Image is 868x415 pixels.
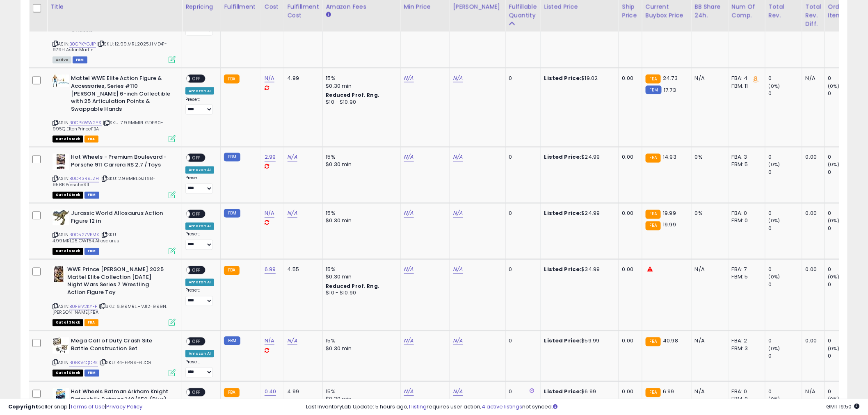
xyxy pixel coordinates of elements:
[53,370,83,377] span: All listings that are currently out of stock and unavailable for purchase on Amazon
[85,192,99,199] span: FBM
[732,75,759,82] div: FBA: 4
[509,75,535,82] div: 0
[622,210,636,217] div: 0.00
[828,169,861,176] div: 0
[453,388,463,396] a: N/A
[769,225,802,233] div: 0
[482,403,523,410] a: 4 active listings
[288,75,316,82] div: 4.99
[265,266,276,274] a: 6.99
[53,41,167,53] span: | SKU: 12.99.MRL2025.HMD41-979H.AstonMartin
[769,162,780,168] small: (0%)
[828,154,861,161] div: 0
[326,217,394,225] div: $0.30 min
[806,210,818,217] div: 0.00
[509,266,535,274] div: 0
[646,154,661,163] small: FBA
[404,2,446,11] div: Min Price
[185,166,214,174] div: Amazon AI
[828,218,840,224] small: (0%)
[544,337,582,345] b: Listed Price:
[53,337,176,376] div: ASIN:
[73,57,87,64] span: FBM
[224,388,239,397] small: FBA
[224,337,240,345] small: FBM
[404,210,414,218] a: N/A
[806,154,818,161] div: 0.00
[85,248,99,255] span: FBM
[769,346,780,352] small: (0%)
[53,388,69,405] img: 51raFm8JymL._SL40_.jpg
[769,75,802,82] div: 0
[53,232,119,244] span: | SKU: 4.99MRL25.GWT54.Allosaurus
[646,75,661,84] small: FBA
[404,266,414,274] a: N/A
[544,210,582,217] b: Listed Price:
[544,266,612,274] div: $34.99
[85,136,98,143] span: FBA
[544,388,582,396] b: Listed Price:
[326,266,394,274] div: 15%
[544,210,612,217] div: $24.99
[732,388,759,396] div: FBA: 0
[732,217,759,225] div: FBM: 0
[185,288,214,306] div: Preset:
[732,154,759,161] div: FBA: 3
[288,2,319,20] div: Fulfillment Cost
[53,154,69,170] img: 41vsRldjImL._SL40_.jpg
[185,97,214,115] div: Preset:
[732,345,759,353] div: FBM: 3
[453,2,502,11] div: [PERSON_NAME]
[828,83,840,89] small: (0%)
[544,388,612,396] div: $6.99
[288,337,297,345] a: N/A
[453,153,463,162] a: N/A
[106,403,142,410] a: Privacy Policy
[85,370,99,377] span: FBM
[53,337,69,354] img: 510ukCmvLJL._SL40_.jpg
[646,221,661,230] small: FBA
[265,153,276,162] a: 2.99
[695,337,722,345] div: N/A
[646,388,661,397] small: FBA
[663,337,678,345] span: 40.98
[71,388,171,406] b: Hot Wheels Batman Arkham Knight Batmobile Batman 149/250 (Blue)
[828,225,861,233] div: 0
[622,337,636,345] div: 0.00
[224,2,257,11] div: Fulfillment
[769,2,799,20] div: Total Rev.
[828,353,861,360] div: 0
[544,266,582,274] b: Listed Price:
[509,154,535,161] div: 0
[8,403,38,410] strong: Copyright
[544,154,612,161] div: $24.99
[326,99,394,106] div: $10 - $10.90
[695,75,722,82] div: N/A
[622,75,636,82] div: 0.00
[732,210,759,217] div: FBA: 0
[53,192,83,199] span: All listings that are currently out of stock and unavailable for purchase on Amazon
[695,266,722,274] div: N/A
[622,154,636,161] div: 0.00
[828,388,861,396] div: 0
[190,211,203,218] span: OFF
[453,210,463,218] a: N/A
[827,403,860,410] span: 2025-10-14 19:50 GMT
[185,176,214,194] div: Preset:
[622,388,636,396] div: 0.00
[404,388,414,396] a: N/A
[326,2,397,11] div: Amazon Fees
[404,153,414,162] a: N/A
[326,75,394,82] div: 15%
[544,2,615,11] div: Listed Price
[453,337,463,345] a: N/A
[828,274,840,280] small: (0%)
[265,388,276,396] a: 0.40
[288,153,297,162] a: N/A
[453,74,463,82] a: N/A
[224,75,239,84] small: FBA
[326,337,394,345] div: 15%
[769,218,780,224] small: (0%)
[646,86,662,94] small: FBM
[71,75,171,115] b: Mattel WWE Elite Action Figure & Accessories, Series #110 [PERSON_NAME] 6-inch Collectible with 2...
